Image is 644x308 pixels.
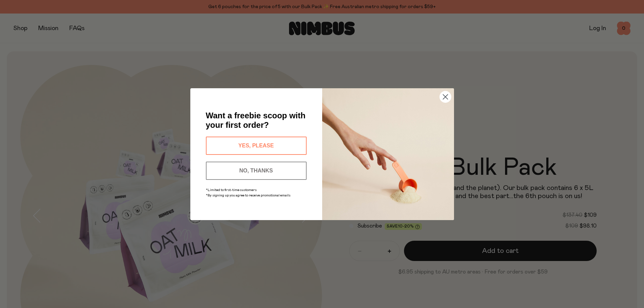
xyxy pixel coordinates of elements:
[206,188,257,192] span: *Limited to first-time customers
[206,194,290,197] span: *By signing up you agree to receive promotional emails
[322,88,454,220] img: c0d45117-8e62-4a02-9742-374a5db49d45.jpeg
[206,111,306,129] span: Want a freebie scoop with your first order?
[206,162,307,180] button: NO, THANKS
[206,137,307,155] button: YES, PLEASE
[439,91,451,103] button: Close dialog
